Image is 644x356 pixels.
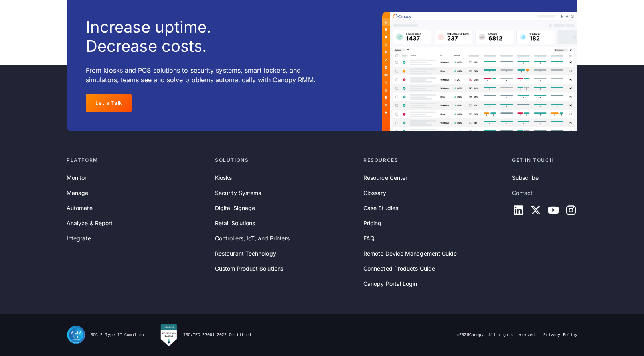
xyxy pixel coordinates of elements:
[512,157,577,164] div: Get in touch
[215,189,261,197] a: Security Systems
[86,65,331,85] p: From kiosks and POS solutions to security systems, smart lockers, and simulators, teams see and s...
[183,332,251,338] div: ISO/IEC 27001:2022 Certified
[215,264,283,273] a: Custom Product Solutions
[363,189,386,197] a: Glossary
[86,18,211,56] h3: Increase uptime. Decrease costs.
[215,219,255,228] a: Retail Solutions
[363,173,407,182] a: Resource Center
[67,234,91,243] a: Integrate
[363,219,382,228] a: Pricing
[215,173,232,182] a: Kiosks
[215,204,255,212] a: Digital Signage
[457,332,537,338] div: © Canopy. All rights reserved.
[382,12,577,132] img: A Canopy dashboard example
[512,189,533,197] a: Contact
[215,234,290,243] a: Controllers, IoT, and Printers
[543,332,577,338] a: Privacy Policy
[91,332,146,338] div: SOC 2 Type II Compliant
[363,157,506,164] div: Resources
[67,204,93,212] a: Automate
[363,249,457,258] a: Remote Device Management Guide
[363,234,375,243] a: FAQ
[86,94,132,112] a: Let's Talk
[67,173,87,182] a: Monitor
[67,325,86,344] img: SOC II Type II Compliance Certification for Canopy Remote Device Management
[215,157,357,164] div: Solutions
[459,332,469,337] span: 2025
[67,157,209,164] div: Platform
[67,219,113,228] a: Analyze & Report
[363,279,417,288] a: Canopy Portal Login
[363,264,435,273] a: Connected Products Guide
[363,204,398,212] a: Case Studies
[512,173,539,182] a: Subscribe
[67,189,88,197] a: Manage
[215,249,276,258] a: Restaurant Technology
[159,323,178,346] img: Canopy RMM is Sensiba Certified for ISO/IEC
